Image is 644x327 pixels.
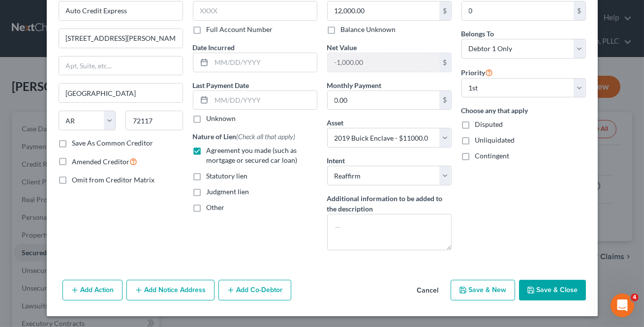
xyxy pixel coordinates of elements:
[207,25,273,34] label: Full Account Number
[207,187,249,196] span: Judgment lien
[193,1,317,21] input: XXXX
[475,151,510,160] span: Contingent
[439,91,451,110] div: $
[327,80,382,90] label: Monthly Payment
[631,294,639,301] span: 4
[59,57,183,75] input: Apt, Suite, etc...
[72,138,153,148] label: Save As Common Creditor
[409,281,447,300] button: Cancel
[461,105,586,116] label: Choose any that apply
[328,1,439,20] input: 0.00
[207,114,236,123] label: Unknown
[611,294,634,317] iframe: Intercom live chat
[439,53,451,72] div: $
[439,1,451,20] div: $
[327,119,344,127] span: Asset
[237,132,296,141] span: (Check all that apply)
[193,131,296,142] label: Nature of Lien
[461,30,494,38] span: Belongs To
[519,280,586,300] button: Save & Close
[475,120,503,128] span: Disputed
[328,53,439,72] input: 0.00
[59,1,183,21] input: Search creditor by name...
[126,280,215,300] button: Add Notice Address
[212,91,317,110] input: MM/DD/YYYY
[461,66,493,78] label: Priority
[327,42,357,53] label: Net Value
[193,80,249,90] label: Last Payment Date
[327,193,452,214] label: Additional information to be added to the description
[328,91,439,110] input: 0.00
[574,1,585,20] div: $
[207,203,225,211] span: Other
[59,84,183,102] input: Enter city...
[72,176,155,184] span: Omit from Creditor Matrix
[327,155,345,166] label: Intent
[475,136,515,144] span: Unliquidated
[72,157,130,166] span: Amended Creditor
[341,25,396,34] label: Balance Unknown
[59,29,183,48] input: Enter address...
[451,280,515,300] button: Save & New
[62,280,123,300] button: Add Action
[218,280,291,300] button: Add Co-Debtor
[462,1,574,20] input: 0.00
[212,53,317,72] input: MM/DD/YYYY
[125,111,183,130] input: Enter zip...
[207,146,298,164] span: Agreement you made (such as mortgage or secured car loan)
[193,42,235,53] label: Date Incurred
[207,172,248,180] span: Statutory lien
